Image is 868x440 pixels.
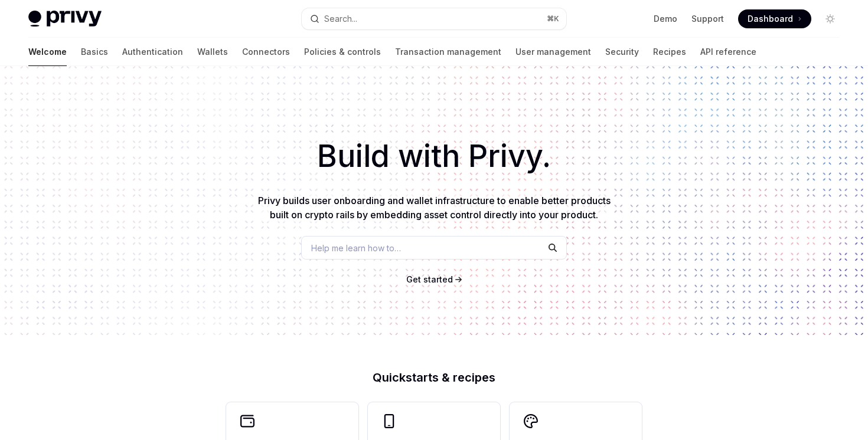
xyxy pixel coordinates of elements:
span: Dashboard [748,13,793,25]
a: Wallets [197,38,228,66]
img: light logo [28,11,102,27]
a: Basics [81,38,108,66]
a: Demo [654,13,677,25]
div: Search... [324,12,357,26]
span: Get started [406,274,453,284]
a: Connectors [242,38,290,66]
button: Search...⌘K [302,8,566,29]
a: Get started [406,274,453,285]
a: Authentication [122,38,183,66]
span: Privy builds user onboarding and wallet infrastructure to enable better products built on crypto ... [258,195,611,221]
a: Support [691,13,724,25]
button: Toggle dark mode [821,9,840,28]
a: Welcome [28,38,67,66]
h2: Quickstarts & recipes [226,372,642,383]
a: User management [515,38,591,66]
h1: Build with Privy. [19,133,849,179]
a: Transaction management [395,38,501,66]
a: Dashboard [738,9,811,28]
span: Help me learn how to… [311,242,401,254]
a: Security [605,38,639,66]
a: Policies & controls [304,38,381,66]
a: API reference [700,38,756,66]
a: Recipes [653,38,686,66]
span: ⌘ K [547,14,559,24]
